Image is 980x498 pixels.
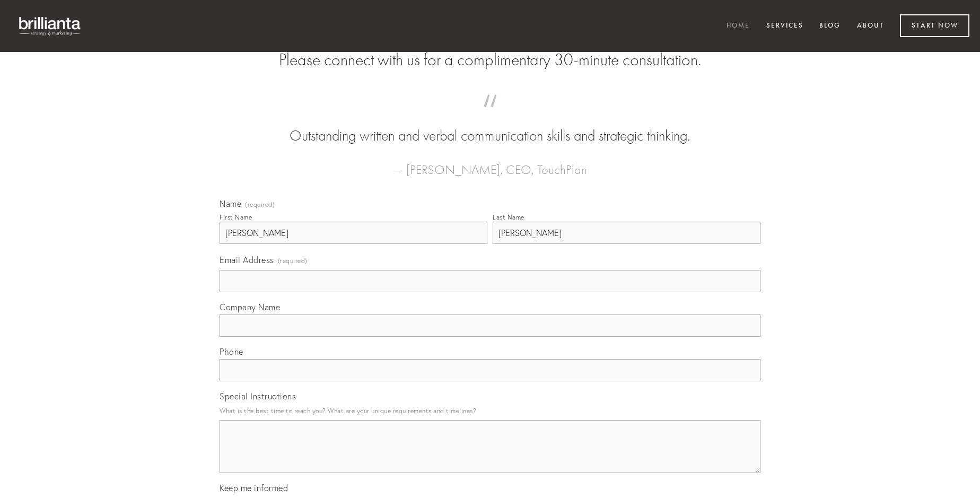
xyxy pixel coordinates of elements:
[11,11,90,41] img: brillianta - research, strategy, marketing
[237,105,743,146] blockquote: Outstanding written and verbal communication skills and strategic thinking.
[850,18,891,35] a: About
[220,255,274,265] span: Email Address
[237,105,743,126] span: “
[220,302,280,312] span: Company Name
[220,50,760,70] h2: Please connect with us for a complimentary 30-minute consultation.
[220,346,243,357] span: Phone
[220,483,288,493] span: Keep me informed
[759,18,810,35] a: Services
[237,146,743,180] figcaption: — [PERSON_NAME], CEO, TouchPlan
[220,213,252,221] div: First Name
[245,202,275,208] span: (required)
[220,391,296,401] span: Special Instructions
[220,404,760,418] p: What is the best time to reach you? What are your unique requirements and timelines?
[812,18,847,35] a: Blog
[900,14,969,37] a: Start Now
[720,18,757,35] a: Home
[278,254,308,268] span: (required)
[220,198,241,209] span: Name
[493,213,524,221] div: Last Name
